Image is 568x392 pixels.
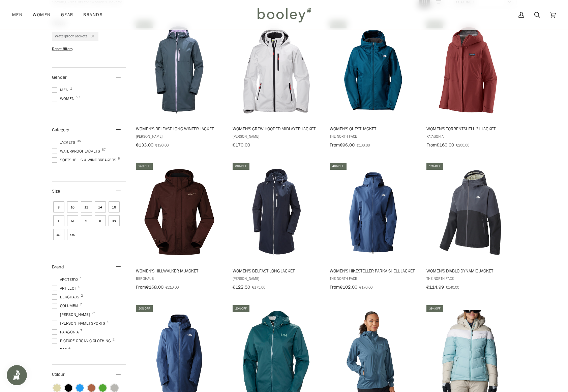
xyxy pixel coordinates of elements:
a: Women's Hillwalker IA Jacket [135,162,224,292]
a: Women's Hikesteller Parka Shell Jacket [329,162,418,292]
span: Women [33,11,51,18]
span: Size: 12 [81,201,92,213]
span: Colour: Brown [88,384,95,392]
span: [PERSON_NAME] [233,133,320,139]
img: The North Face Women's Diablo Dynamic Jacket Vanadis Grey / Asphalt Grey - Booley Galway [425,168,515,257]
span: Gender [52,74,67,80]
img: Helly Hansen Women's Crew Hooded Midlayer Jacket White - Booley Galway [232,25,321,115]
li: Reset filters [52,46,126,52]
span: 35 [77,139,81,143]
span: Size: XL [95,215,106,226]
span: 4 [68,347,70,350]
span: [PERSON_NAME] [233,275,320,281]
span: Picture Organic Clothing [52,338,113,344]
span: €170.00 [359,284,372,290]
span: Size: L [53,215,64,226]
span: €168.00 [146,284,163,290]
span: Men [52,87,70,93]
a: Women's Crew Hooded Midlayer Jacket [232,20,321,150]
div: 20% off [136,305,153,312]
span: Waterproof Jackets [55,33,87,39]
span: Patagonia [52,329,81,335]
span: Size: XXL [53,229,64,240]
img: Helly Hansen Women's Belfast Long Jacket Navy - Booley Galway [232,168,321,257]
span: 2 [81,294,83,297]
span: Colour: Green [99,384,107,392]
span: €170.00 [233,142,250,148]
span: Jackets [52,139,77,145]
span: From [330,142,340,148]
span: From [330,284,340,290]
span: Softshells & Windbreakers [52,157,118,163]
span: 9 [118,157,120,160]
span: Berghaus [52,294,81,300]
span: From [136,284,146,290]
span: 1 [78,285,80,289]
div: 25% off [136,163,153,170]
img: Booley [255,5,313,25]
span: Women's Belfast Long Jacket [233,268,320,274]
span: 57 [76,96,80,99]
span: Size: S [81,215,92,226]
span: Reset filters [52,46,72,52]
span: Colour [52,371,70,378]
div: 39% off [426,305,443,312]
span: €114.99 [426,284,444,290]
span: €175.00 [252,284,265,290]
span: Colour: Grey [111,384,118,392]
img: The North Face Women’s Hikesteller Parka Shell Jacket Shady Blue - Booley Galway [329,168,418,257]
span: Waterproof Jackets [52,148,102,154]
span: Size [52,188,60,194]
span: €190.00 [155,142,169,148]
span: Size: XXS [67,229,78,240]
span: Colour: Black [65,384,72,392]
span: Women's Hillwalker IA Jacket [136,268,223,274]
span: 21 [92,312,96,315]
span: Artilect [52,285,78,291]
span: Women's Torrentshell 3L Jacket [426,126,514,132]
span: Gear [61,11,73,18]
span: 57 [102,148,106,152]
span: 1 [107,320,109,324]
span: Brands [83,11,103,18]
span: 2 [113,338,115,341]
div: 40% off [330,163,347,170]
span: 7 [80,303,82,306]
a: Women's Belfast Long Jacket [232,162,321,292]
span: Size: M [67,215,78,226]
a: Women's Torrentshell 3L Jacket [425,20,515,150]
span: Men [12,11,23,18]
span: 1 [80,276,82,280]
span: Size: 14 [95,201,106,213]
iframe: Button to open loyalty program pop-up [7,365,27,385]
span: €160.00 [437,142,454,148]
span: Patagonia [426,133,514,139]
span: Columbia [52,303,80,309]
span: Colour: Beige [53,384,61,392]
span: €96.00 [340,142,355,148]
span: Women's Crew Hooded Midlayer Jacket [233,126,320,132]
span: Women [52,96,77,102]
span: Arc'teryx [52,276,80,283]
img: Patagonia Women's Torrentshell 3L Jacket Oxide Red - Booley Galway [425,25,515,115]
span: €140.00 [446,284,459,290]
span: Brand [52,264,64,270]
span: Size: 10 [67,201,78,213]
span: Berghaus [136,275,223,281]
span: Category [52,127,69,133]
div: 18% off [426,163,443,170]
span: [PERSON_NAME] [52,312,92,318]
span: €102.00 [340,284,357,290]
span: Women's Diablo Dynamic Jacket [426,268,514,274]
span: 7 [80,329,82,332]
span: The North Face [426,275,514,281]
span: From [426,142,437,148]
span: Size: XS [109,215,120,226]
div: 30% off [233,163,249,170]
span: Women's Quest Jacket [330,126,417,132]
span: 1 [70,87,72,90]
span: The North Face [330,275,417,281]
span: Women's Hikesteller Parka Shell Jacket [330,268,417,274]
span: Rab [52,347,69,353]
a: Women's Belfast Long Winter Jacket [135,20,224,150]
